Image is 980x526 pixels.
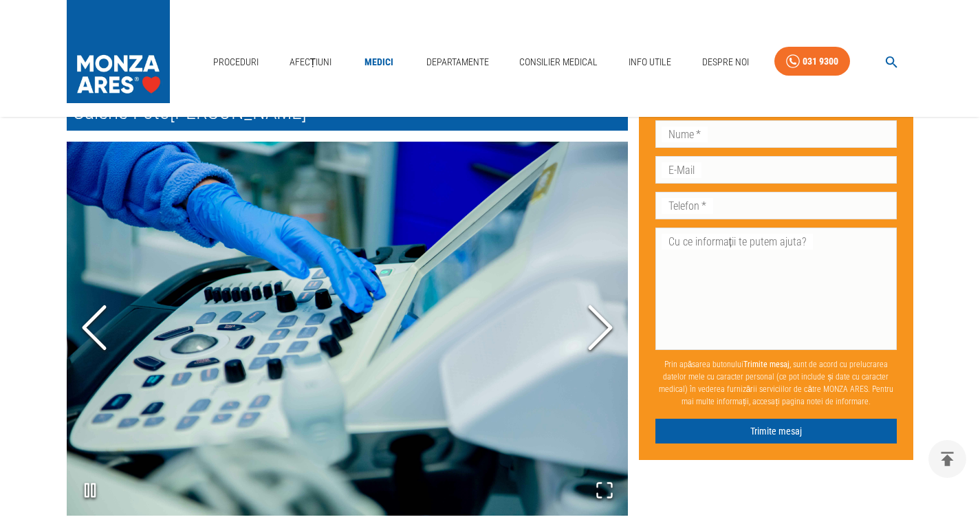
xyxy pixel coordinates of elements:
[803,53,838,70] div: 031 9300
[655,352,897,413] p: Prin apăsarea butonului , sunt de acord cu prelucrarea datelor mele cu caracter personal (ce pot ...
[581,467,628,516] button: Open Fullscreen
[774,47,850,76] a: 031 9300
[514,48,603,76] a: Consilier Medical
[697,48,754,76] a: Despre Noi
[208,48,264,76] a: Proceduri
[67,142,628,516] img: ZwkljoF3NbkBXRNL_Ecografietranesofagian%C4%83intraoperatorie.jpg
[573,252,628,406] button: Next Slide
[357,48,401,76] a: Medici
[67,252,122,406] button: Previous Slide
[743,359,790,369] b: Trimite mesaj
[284,48,338,76] a: Afecțiuni
[421,48,494,76] a: Departamente
[655,418,897,443] button: Trimite mesaj
[623,48,677,76] a: Info Utile
[928,440,966,478] button: delete
[67,467,113,516] button: Play or Pause Slideshow
[67,142,628,516] div: Go to Slide 4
